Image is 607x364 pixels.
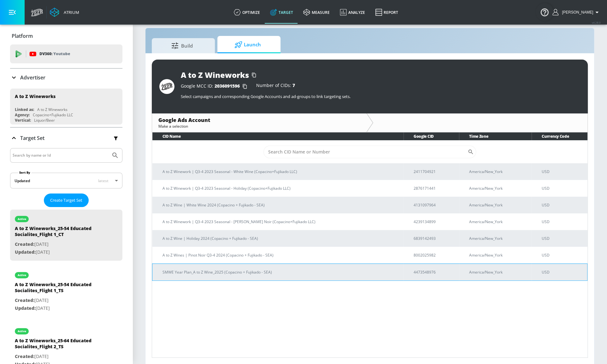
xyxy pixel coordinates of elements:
[542,168,582,175] p: USD
[224,37,272,52] span: Launch
[263,146,476,158] div: Search CID Name or Number
[469,269,527,275] p: America/New_York
[10,210,122,261] div: activeA to Z Wineworks_25-54 Educated Socialites_Flight 1_CTCreated:[DATE]Updated:[DATE]
[162,202,398,208] p: A to Z Wine | White Wine 2024 (Copacino + Fujikado - SEA)
[469,202,527,208] p: America/New_York
[10,89,122,124] div: A to Z WineworksLinked as:A to Z WineworksAgency:Copacino+Fujikado LLCVertical:Liquor/Beer
[10,128,122,148] div: Target Set
[15,118,31,123] div: Vertical:
[50,197,82,204] span: Create Target Set
[162,185,398,192] p: A to Z Winework | Q3-4 2023 Seasonal - Holiday (Copacino+Fujikado LLC)
[10,69,122,86] div: Advertiser
[18,330,26,333] div: active
[37,107,68,112] div: A to Z Wineworks
[414,168,454,175] p: 2411704921
[542,235,582,242] p: USD
[13,151,108,159] input: Search by name or Id
[229,1,265,24] a: optimize
[469,185,527,192] p: America/New_York
[15,249,36,255] span: Updated:
[162,269,398,275] p: SMWE Year Plan_A to Z Wine_2025 (Copacino + Fujikado - SEA)
[15,338,103,353] div: A to Z Wineworks_25-64 Educated Socialites_Flight 2_TS
[158,38,206,53] span: Build
[18,217,26,221] div: active
[15,353,34,359] span: Created:
[15,225,103,240] div: A to Z Wineworks_25-54 Educated Socialites_Flight 1_CT
[10,266,122,317] div: activeA to Z Wineworks_25-54 Educated Socialites_Flight 1_TSCreated:[DATE]Updated:[DATE]
[469,218,527,225] p: America/New_York
[414,269,454,275] p: 4473548976
[20,135,44,142] p: Target Set
[33,112,73,118] div: Copacino+Fujikado LLC
[15,304,103,312] p: [DATE]
[414,252,454,258] p: 8002025982
[18,274,26,277] div: active
[542,218,582,225] p: USD
[15,240,103,248] p: [DATE]
[469,235,527,242] p: America/New_York
[414,202,454,208] p: 4131097964
[50,8,79,17] a: Atrium
[12,32,33,39] p: Platform
[15,297,103,304] p: [DATE]
[10,44,122,63] div: DV360: Youtube
[15,93,56,99] div: A to Z Wineworks
[370,1,403,24] a: Report
[158,124,360,129] div: Make a selection
[34,118,55,123] div: Liquor/Beer
[152,113,366,132] div: Google Ads AccountMake a selection
[414,185,454,192] p: 2876171441
[263,146,468,158] input: Search CID Name or Number
[152,132,404,140] th: CID Name
[158,117,360,124] div: Google Ads Account
[98,178,109,183] span: latest
[61,9,79,15] div: Atrium
[532,132,587,140] th: Currency Code
[10,27,122,45] div: Platform
[15,241,34,247] span: Created:
[53,50,70,57] p: Youtube
[542,185,582,192] p: USD
[15,248,103,256] p: [DATE]
[215,83,240,89] span: 2036091596
[414,235,454,242] p: 6839142493
[15,178,30,183] div: Updated
[459,132,532,140] th: Time Zone
[15,297,34,303] span: Created:
[298,1,335,24] a: measure
[181,70,249,80] div: A to Z Wineworks
[469,168,527,175] p: America/New_York
[542,202,582,208] p: USD
[15,112,30,118] div: Agency:
[15,353,103,361] p: [DATE]
[542,252,582,258] p: USD
[469,252,527,258] p: America/New_York
[181,83,250,90] div: Google MCC ID:
[404,132,459,140] th: Google CID
[335,1,370,24] a: Analyze
[162,218,398,225] p: A to Z Winework | Q3-4 2023 Seasonal - [PERSON_NAME] Noir (Copacino+Fujikado LLC)
[414,218,454,225] p: 4239134899
[265,1,298,24] a: Target
[592,21,601,24] span: v 4.28.0
[15,281,103,297] div: A to Z Wineworks_25-54 Educated Socialites_Flight 1_TS
[162,252,398,258] p: A to Z Wines | Pinot Noir Q3-4 2024 (Copacino + Fujikado - SEA)
[20,74,45,81] p: Advertiser
[162,168,398,175] p: A to Z Winework | Q3-4 2023 Seasonal - White Wine (Copacino+Fujikado LLC)
[15,107,34,112] div: Linked as:
[15,305,36,311] span: Updated:
[39,50,70,57] p: DV360:
[559,10,593,14] span: login as: justin.nim@zefr.com
[181,94,580,99] p: Select campaigns and corresponding Google Accounts and ad-groups to link targeting sets.
[292,82,295,88] span: 7
[18,170,32,175] label: Sort By
[536,3,553,21] button: Open Resource Center
[162,235,398,242] p: A to Z Wine | Holiday 2024 (Copacino + Fujikado - SEA)
[256,83,295,90] div: Number of CIDs:
[44,194,89,207] button: Create Target Set
[542,269,582,275] p: USD
[552,9,601,16] button: [PERSON_NAME]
